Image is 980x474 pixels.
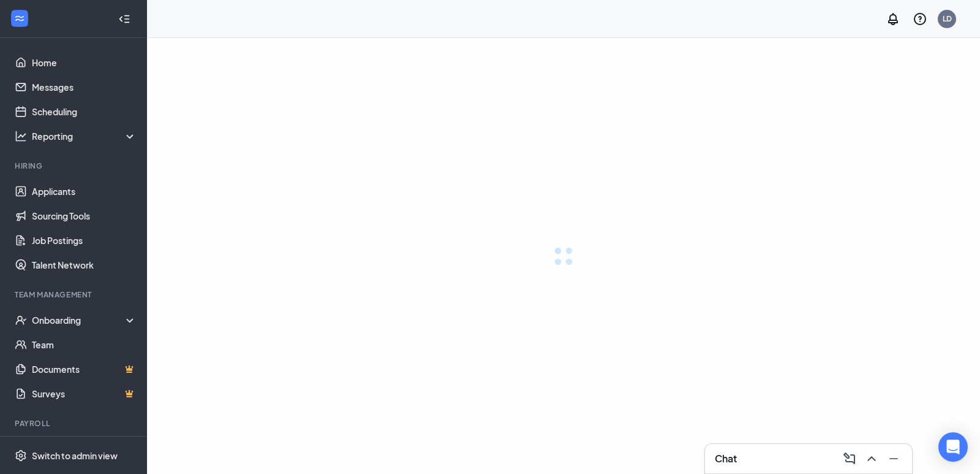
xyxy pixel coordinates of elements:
[32,50,137,75] a: Home
[913,12,927,26] svg: QuestionInfo
[15,314,27,326] svg: UserCheck
[32,204,137,228] a: Sourcing Tools
[938,432,968,462] div: Open Intercom Messenger
[839,449,858,468] button: ComposeMessage
[32,314,137,326] div: Onboarding
[13,12,26,25] svg: WorkstreamLogo
[883,449,902,468] button: Minimize
[886,12,900,26] svg: Notifications
[15,130,27,142] svg: Analysis
[32,449,118,462] div: Switch to admin view
[864,451,879,466] svg: ChevronUp
[886,451,901,466] svg: Minimize
[32,179,137,204] a: Applicants
[943,13,952,24] div: LD
[32,332,137,357] a: Team
[15,289,134,300] div: Team Management
[15,418,134,429] div: Payroll
[32,253,137,277] a: Talent Network
[15,449,27,462] svg: Settings
[32,381,137,406] a: SurveysCrown
[32,357,137,381] a: DocumentsCrown
[118,13,130,25] svg: Collapse
[15,161,134,171] div: Hiring
[32,99,137,124] a: Scheduling
[715,452,737,465] h3: Chat
[32,75,137,99] a: Messages
[32,228,137,253] a: Job Postings
[861,449,880,468] button: ChevronUp
[842,451,857,466] svg: ComposeMessage
[32,130,137,142] div: Reporting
